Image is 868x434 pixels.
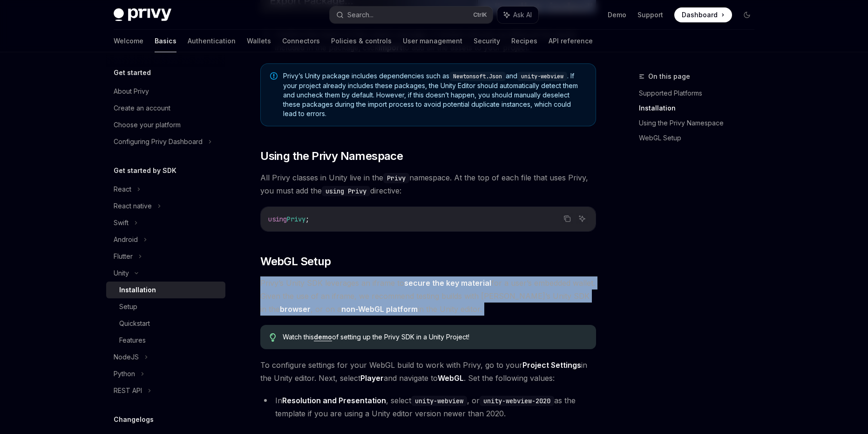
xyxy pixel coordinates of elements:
a: Policies & controls [331,30,392,52]
div: Installation [119,284,156,296]
a: Welcome [114,30,143,52]
code: unity-webview [411,396,467,406]
span: Ctrl K [473,11,487,19]
span: Privy [287,215,305,223]
div: REST API [114,385,142,396]
li: In , select , or as the template if you are using a Unity editor version newer than 2020. [260,394,596,420]
span: To configure settings for your WebGL build to work with Privy, go to your in the Unity editor. Ne... [260,358,596,385]
h5: Changelogs [114,414,154,425]
button: Ask AI [576,213,588,225]
strong: Resolution and Presentation [282,396,386,405]
div: About Privy [114,86,149,97]
div: Python [114,368,135,379]
a: Choose your platform [106,117,225,133]
button: Toggle dark mode [739,7,754,22]
a: demo [314,333,332,341]
span: using [268,215,287,223]
span: ; [305,215,309,223]
code: using Privy [322,186,370,196]
h5: Get started [114,67,151,78]
span: Privy’s Unity SDK leverages an iframe to for a user’s embedded wallet. Given the use of an iframe... [260,276,596,316]
h5: Get started by SDK [114,165,176,176]
code: Newtonsoft.Json [449,72,506,81]
svg: Tip [270,333,276,342]
a: User management [403,30,462,52]
a: About Privy [106,83,225,100]
button: Ask AI [497,7,538,23]
a: Basics [155,30,176,52]
a: Supported Platforms [639,86,762,101]
div: Setup [119,301,137,312]
svg: Note [270,72,278,80]
span: On this page [648,71,690,82]
code: unity-webview [517,72,567,81]
div: NodeJS [114,351,139,363]
strong: WebGL [438,373,464,383]
a: Recipes [511,30,537,52]
a: Dashboard [674,7,732,22]
div: React native [114,200,152,212]
strong: Player [360,373,384,383]
strong: non-WebGL platform [341,304,418,314]
div: Create an account [114,103,170,114]
div: React [114,184,131,195]
a: Installation [639,101,762,116]
div: Swift [114,217,129,228]
span: Using the Privy Namespace [260,149,403,164]
a: Support [637,10,663,20]
span: Ask AI [513,10,532,20]
a: Authentication [188,30,236,52]
a: Features [106,332,225,349]
a: secure the key material [404,278,491,288]
div: Quickstart [119,318,150,329]
strong: Project Settings [522,360,581,370]
button: Copy the contents from the code block [561,213,573,225]
a: Quickstart [106,315,225,332]
span: All Privy classes in Unity live in the namespace. At the top of each file that uses Privy, you mu... [260,171,596,197]
div: Choose your platform [114,119,181,131]
div: Unity [114,268,129,279]
code: Privy [383,173,409,183]
a: Create an account [106,100,225,117]
span: WebGL Setup [260,254,331,269]
a: Demo [608,10,626,20]
span: Watch this of setting up the Privy SDK in a Unity Project! [283,332,587,342]
strong: browser [280,304,311,314]
img: dark logo [114,8,171,21]
a: Security [474,30,500,52]
a: API reference [549,30,593,52]
a: Installation [106,282,225,298]
code: unity-webview-2020 [480,396,554,406]
a: Using the Privy Namespace [639,116,762,131]
div: Configuring Privy Dashboard [114,136,203,147]
a: Setup [106,298,225,315]
div: Flutter [114,251,133,262]
div: Android [114,234,138,245]
div: Features [119,335,146,346]
a: Wallets [247,30,271,52]
span: Privy’s Unity package includes dependencies such as and . If your project already includes these ... [283,71,586,118]
div: Search... [347,9,373,21]
span: Dashboard [682,10,718,20]
a: Connectors [282,30,320,52]
a: WebGL Setup [639,131,762,145]
button: Search...CtrlK [330,7,493,23]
